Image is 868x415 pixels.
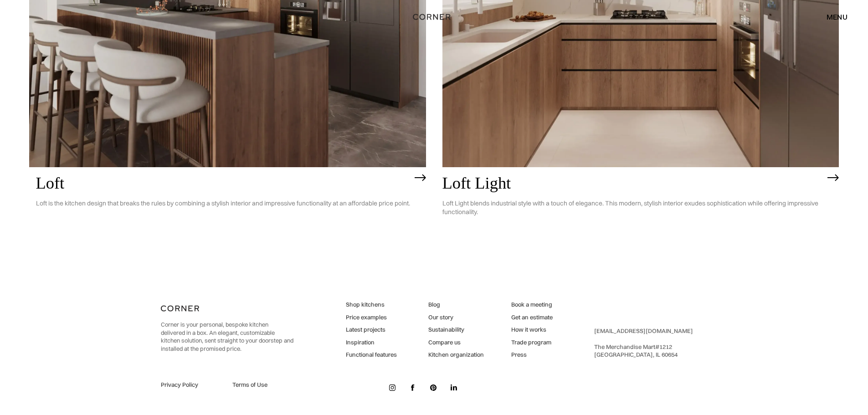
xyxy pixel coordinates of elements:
[442,192,823,223] p: Loft Light blends industrial style with a touch of elegance. This modern, stylish interior exudes...
[428,338,484,347] a: Compare us
[594,327,693,359] div: ‍ The Merchandise Mart #1212 ‍ [GEOGRAPHIC_DATA], IL 60654
[594,327,693,334] a: [EMAIL_ADDRESS][DOMAIN_NAME]
[428,351,484,359] a: Kitchen organization
[161,381,222,389] a: Privacy Policy
[36,174,410,192] h2: Loft
[346,351,397,359] a: Functional features
[511,351,553,359] a: Press
[827,13,847,20] div: menu
[161,321,293,353] p: Corner is your personal, bespoke kitchen delivered in a box. An elegant, customizable kitchen sol...
[428,326,484,334] a: Sustainability
[428,301,484,309] a: Blog
[817,9,847,25] div: menu
[346,338,397,347] a: Inspiration
[511,338,553,347] a: Trade program
[36,192,410,215] p: Loft is the kitchen design that breaks the rules by combining a stylish interior and impressive f...
[511,326,553,334] a: How it works
[428,313,484,322] a: Our story
[442,174,823,192] h2: Loft Light
[232,381,293,389] a: Terms of Use
[511,301,553,309] a: Book a meeting
[346,326,397,334] a: Latest projects
[403,11,465,23] a: home
[346,313,397,322] a: Price examples
[511,313,553,322] a: Get an estimate
[346,301,397,309] a: Shop kitchens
